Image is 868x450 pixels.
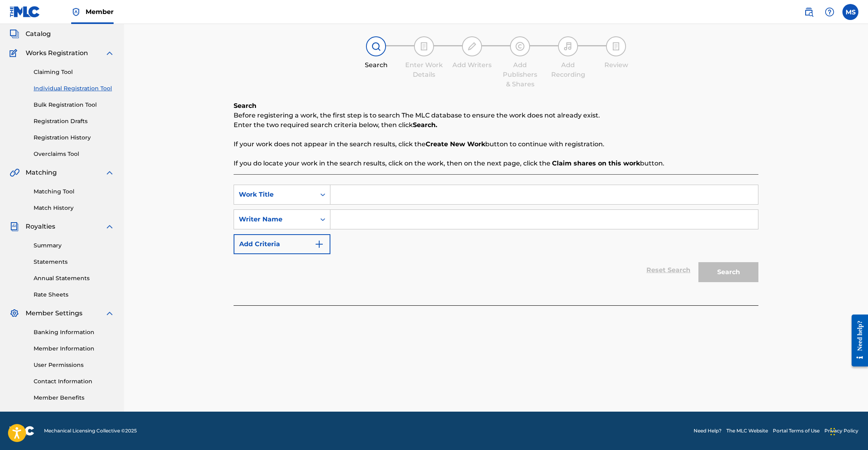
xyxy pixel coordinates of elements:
div: Help [822,4,838,20]
a: Bulk Registration Tool [34,101,114,109]
span: Matching [26,168,57,177]
img: step indicator icon for Enter Work Details [419,42,429,51]
a: Member Information [34,344,114,353]
a: CatalogCatalog [10,29,51,39]
a: Registration Drafts [34,117,114,125]
span: Member [86,7,114,16]
div: Work Title [239,190,311,199]
div: Add Publishers & Shares [500,60,540,89]
div: User Menu [842,4,858,20]
a: The MLC Website [726,427,768,434]
img: expand [105,168,114,177]
a: Contact Information [34,377,114,386]
img: expand [105,309,114,318]
a: Member Benefits [34,394,114,402]
img: step indicator icon for Search [371,42,381,51]
a: Need Help? [694,427,722,434]
button: Add Criteria [234,234,330,254]
a: Overclaims Tool [34,150,114,158]
a: User Permissions [34,361,114,369]
a: Summary [34,241,114,250]
form: Search Form [234,185,758,286]
img: Catalog [10,29,19,39]
a: Privacy Policy [824,427,858,434]
a: Banking Information [34,328,114,337]
img: step indicator icon for Add Publishers & Shares [515,42,525,51]
a: Public Search [801,4,817,20]
p: If your work does not appear in the search results, click the button to continue with registration. [234,139,758,149]
span: Catalog [26,29,51,39]
strong: Create New Work [426,140,485,148]
img: 9d2ae6d4665cec9f34b9.svg [314,239,324,249]
span: Member Settings [26,309,82,318]
a: Match History [34,204,114,212]
img: step indicator icon for Add Recording [563,42,573,51]
div: Search [356,60,396,70]
a: Matching Tool [34,187,114,196]
img: Royalties [10,222,19,231]
span: Mechanical Licensing Collective © 2025 [44,427,137,434]
div: Add Writers [452,60,492,70]
b: Search [234,102,256,110]
strong: Claim shares on this work [552,159,640,167]
p: Enter the two required search criteria below, then click [234,120,758,130]
a: Rate Sheets [34,291,114,299]
a: Annual Statements [34,274,114,283]
span: Royalties [26,222,55,231]
p: If you do locate your work in the search results, click on the work, then on the next page, click... [234,159,758,168]
img: expand [105,48,114,58]
span: Works Registration [26,48,88,58]
img: step indicator icon for Review [611,42,621,51]
div: Add Recording [548,60,588,80]
img: step indicator icon for Add Writers [467,42,477,51]
img: Member Settings [10,309,19,318]
p: Before registering a work, the first step is to search The MLC database to ensure the work does n... [234,111,758,120]
div: Enter Work Details [404,60,444,80]
img: Works Registration [10,48,20,58]
img: search [804,7,814,17]
div: Review [596,60,636,70]
img: Top Rightsholder [71,7,81,17]
div: Writer Name [239,215,311,224]
img: MLC Logo [10,6,40,18]
a: Claiming Tool [34,68,114,76]
iframe: Chat Widget [828,412,868,450]
iframe: Resource Center [846,308,868,372]
a: Individual Registration Tool [34,84,114,93]
div: Drag [830,420,835,444]
a: Registration History [34,133,114,142]
img: Matching [10,168,20,177]
img: help [825,7,834,17]
strong: Search. [413,121,437,129]
img: logo [10,426,34,436]
a: Statements [34,258,114,266]
a: Portal Terms of Use [773,427,820,434]
img: expand [105,222,114,231]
